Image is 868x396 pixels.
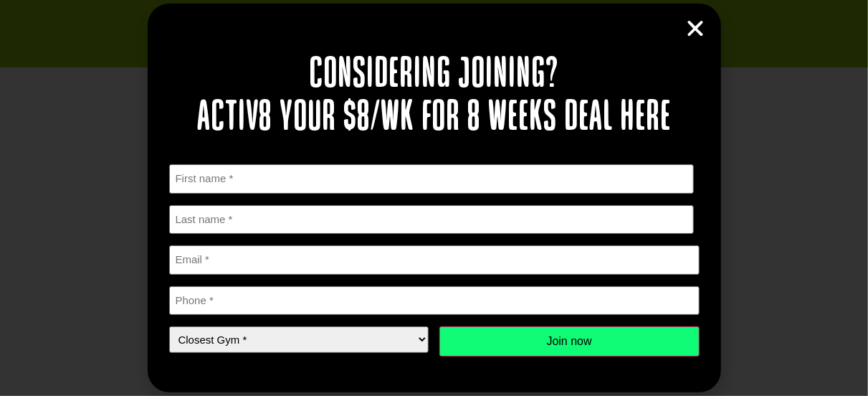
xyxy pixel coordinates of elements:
[439,326,700,357] input: Join now
[169,286,700,316] input: Phone *
[685,18,707,39] a: Close
[169,164,695,194] input: First name *
[169,54,700,140] h2: Considering joining? Activ8 your $8/wk for 8 weeks deal here
[169,245,700,275] input: Email *
[169,205,695,235] input: Last name *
